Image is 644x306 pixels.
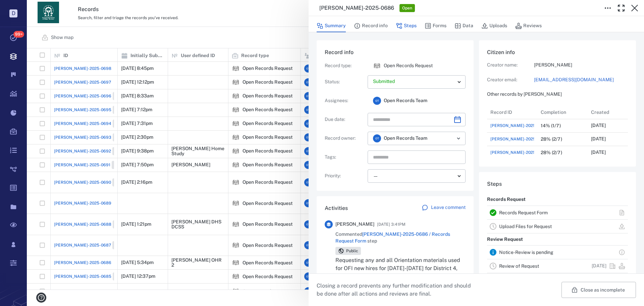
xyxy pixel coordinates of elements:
span: [PERSON_NAME]-2025-0619 [490,149,547,156]
span: Public [345,248,360,254]
div: Completion [541,103,566,122]
span: Commented step [335,231,466,244]
button: Toggle to Edit Boxes [601,1,614,15]
p: Leave comment [431,204,466,211]
a: Records Request Form [499,210,548,215]
p: D [9,9,17,17]
p: Requesting any and all Orientation materials used for OFI new hires for [DATE]-[DATE] for Distric... [335,256,466,280]
p: Review Request [487,233,523,246]
p: Status : [325,79,365,85]
div: O T [373,97,381,105]
div: Created [591,103,609,122]
div: Completion [537,105,588,119]
span: Open Records Team [384,135,427,142]
p: Creator email: [487,77,534,83]
span: [PERSON_NAME] [335,221,374,228]
div: Citizen infoCreator name:[PERSON_NAME]Creator email:[EMAIL_ADDRESS][DOMAIN_NAME]Other records by ... [479,40,636,172]
button: Steps [396,19,417,32]
div: — [373,172,455,180]
p: Tags : [325,154,365,161]
p: [PERSON_NAME] [534,62,628,69]
a: [PERSON_NAME]-2025-0686 / Records Request Form [335,231,450,244]
p: Assignees : [325,97,365,104]
p: Submitted [373,78,455,85]
div: Open Records Request [373,62,381,70]
div: Record infoRecord type:icon Open Records RequestOpen Records RequestStatus:Assignees:OTOpen Recor... [317,40,474,196]
h6: Citizen info [487,48,628,56]
p: Other records by [PERSON_NAME] [487,91,628,98]
p: Open Records Request [384,62,433,69]
p: Record owner : [325,135,365,142]
p: Closing a record prevents any further modification and should be done after all actions and revie... [317,282,476,298]
a: [EMAIL_ADDRESS][DOMAIN_NAME] [534,77,628,83]
span: [DATE] 3:41PM [377,220,406,228]
div: Created [588,105,638,119]
h3: [PERSON_NAME]-2025-0686 [319,4,394,12]
h6: Record info [325,48,466,56]
p: [DATE] [592,263,606,269]
p: [DATE] [591,136,606,142]
button: Close as incomplete [561,282,636,298]
div: 14% (1/7) [541,123,561,128]
a: Upload Files for Request [499,224,552,229]
button: Open [454,134,463,143]
p: [DATE] [591,149,606,156]
img: icon Open Records Request [373,62,381,70]
span: Open [401,5,414,11]
div: O T [373,134,381,142]
div: Record ID [487,105,537,119]
button: Summary [317,19,346,32]
a: [PERSON_NAME]-2025-0644 [490,135,568,143]
h6: Activities [325,204,348,212]
p: [DATE] [591,122,606,129]
button: Reviews [515,19,542,32]
button: Record info [354,19,388,32]
a: Notice-Review is pending [499,250,553,255]
p: Creator name: [487,62,534,69]
span: [PERSON_NAME]-2025-0644 [490,136,548,142]
button: Toggle Fullscreen [614,1,628,15]
div: 28% (2/7) [541,150,562,155]
span: Open Records Team [384,97,427,104]
a: Leave comment [422,204,466,212]
button: Choose date [451,113,464,126]
h6: Steps [487,180,628,188]
button: Data [454,19,473,32]
p: Priority : [325,173,365,179]
p: Record type : [325,62,365,69]
span: Help [15,5,29,11]
p: Due date : [325,116,365,123]
button: Uploads [481,19,507,32]
button: Forms [425,19,446,32]
button: Close [628,1,641,15]
div: 28% (2/7) [541,137,562,142]
a: [PERSON_NAME]-2025-0686 [490,123,548,129]
span: 99+ [13,31,24,38]
a: [PERSON_NAME]-2025-0619 [490,148,567,157]
div: Record ID [490,103,512,122]
a: Review of Request [499,263,539,269]
p: Records Request [487,193,526,206]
